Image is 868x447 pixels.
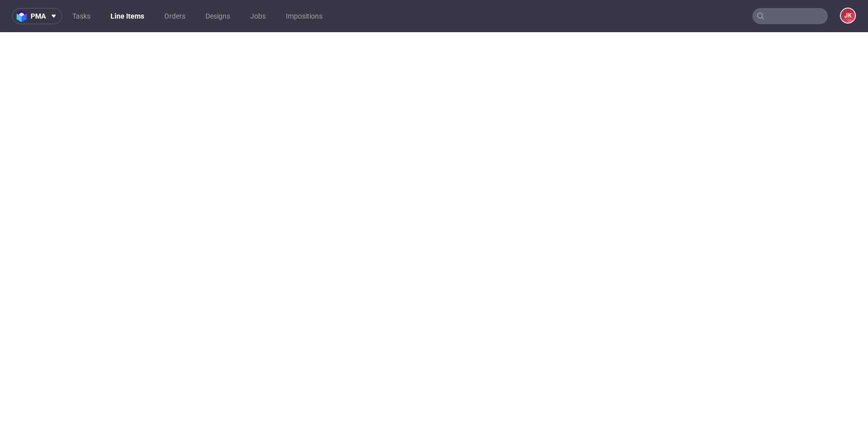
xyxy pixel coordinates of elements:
[199,8,236,24] a: Designs
[104,8,150,24] a: Line Items
[244,8,272,24] a: Jobs
[280,8,329,24] a: Impositions
[31,13,46,20] span: pma
[12,8,62,24] button: pma
[841,9,855,23] figcaption: JK
[158,8,191,24] a: Orders
[17,11,31,22] img: logo
[66,8,96,24] a: Tasks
